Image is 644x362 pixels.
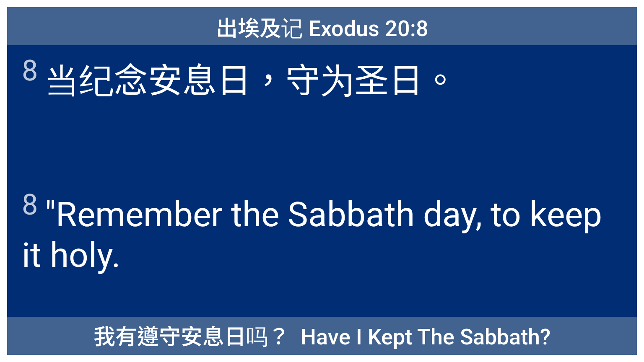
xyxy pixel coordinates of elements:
[251,61,457,101] wh3117: ，守为圣日
[148,61,457,101] wh2142: 安息
[22,53,457,104] span: 当纪念
[216,11,428,44] span: 出埃及记 Exodus 20:8
[217,61,457,101] wh7676: 日
[22,54,38,88] sup: 8
[22,188,38,222] sup: 8
[93,319,551,352] span: 我有遵守安息日吗？ Have I Kept The Sabbath?
[423,61,457,101] wh6942: 。
[22,188,623,275] span: "Remember the Sabbath day, to keep it holy.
